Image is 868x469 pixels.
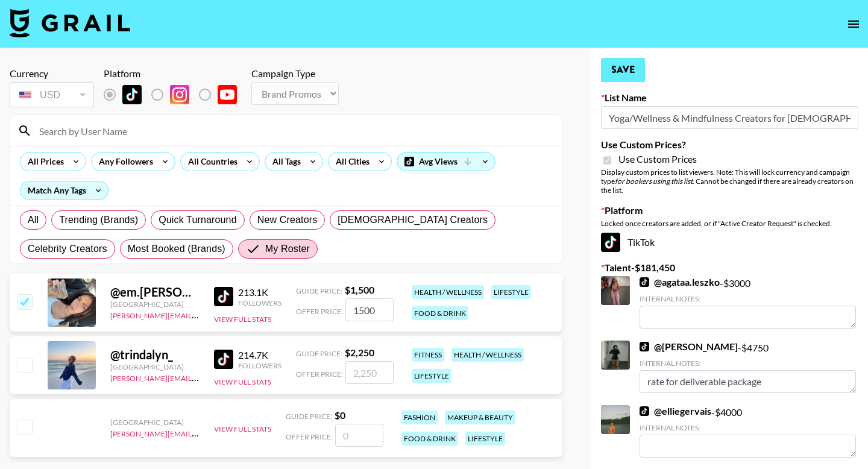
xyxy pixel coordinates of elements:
a: [PERSON_NAME][EMAIL_ADDRESS][PERSON_NAME][DOMAIN_NAME] [110,427,346,438]
span: Most Booked (Brands) [128,242,225,256]
label: Platform [601,204,858,216]
span: Offer Price: [296,307,343,316]
div: Internal Notes: [640,294,856,303]
div: Avg Views [397,153,495,171]
label: Talent - $ 181,450 [601,262,858,274]
div: Followers [238,361,281,370]
div: - $ 4750 [640,341,856,393]
span: Quick Turnaround [159,213,237,227]
div: fitness [412,348,444,362]
div: Match Any Tags [20,181,108,200]
div: lifestyle [412,369,451,383]
button: View Full Stats [214,377,271,386]
div: @ trindalyn_ [110,347,200,362]
input: 2,250 [345,361,394,384]
button: View Full Stats [214,315,271,324]
div: [GEOGRAPHIC_DATA] [110,362,200,371]
button: Save [601,58,645,82]
div: - $ 4000 [640,405,856,458]
img: TikTok [214,350,233,369]
div: TikTok [601,233,858,252]
img: TikTok [601,233,620,252]
div: food & drink [401,432,458,445]
strong: $ 0 [335,409,345,421]
span: All [28,213,39,227]
img: Instagram [170,85,189,104]
div: Currency [10,68,94,80]
textarea: rate for deliverable package [640,370,856,393]
span: Guide Price: [296,349,342,358]
div: makeup & beauty [445,411,515,424]
img: Grail Talent [10,8,130,37]
button: open drawer [841,12,866,36]
div: lifestyle [465,432,505,445]
div: Campaign Type [251,68,339,80]
div: Any Followers [92,153,156,171]
label: Use Custom Prices? [601,139,858,151]
div: Followers [238,298,281,307]
div: [GEOGRAPHIC_DATA] [110,300,200,309]
img: TikTok [640,406,649,416]
input: 1,500 [345,298,394,321]
div: All Countries [181,153,240,171]
div: List locked to TikTok. [104,82,247,107]
label: List Name [601,92,858,104]
div: food & drink [412,306,468,320]
a: @elliegervais [640,405,711,417]
img: YouTube [218,85,237,104]
div: Internal Notes: [640,423,856,432]
span: Offer Price: [296,370,343,379]
a: @[PERSON_NAME] [640,341,738,353]
div: 214.7K [238,349,281,361]
div: - $ 3000 [640,276,856,329]
img: TikTok [640,277,649,287]
input: Search by User Name [32,121,555,140]
div: Currency is locked to USD [10,80,94,110]
div: Locked once creators are added, or if "Active Creator Request" is checked. [601,219,858,228]
strong: $ 2,250 [345,347,374,358]
img: TikTok [122,85,142,104]
div: Display custom prices to list viewers. Note: This will lock currency and campaign type . Cannot b... [601,168,858,195]
div: USD [12,84,92,105]
div: @ em.[PERSON_NAME] [110,285,200,300]
div: Internal Notes: [640,359,856,368]
span: Use Custom Prices [618,153,697,165]
a: [PERSON_NAME][EMAIL_ADDRESS][PERSON_NAME][DOMAIN_NAME] [110,371,346,383]
a: @agataa.leszko [640,276,720,288]
span: Celebrity Creators [28,242,107,256]
div: All Prices [20,153,66,171]
span: Guide Price: [296,286,342,295]
div: All Tags [265,153,303,171]
div: All Cities [329,153,372,171]
span: Offer Price: [286,432,333,441]
div: 213.1K [238,286,281,298]
button: View Full Stats [214,424,271,433]
span: My Roster [265,242,310,256]
div: Platform [104,68,247,80]
strong: $ 1,500 [345,284,374,295]
span: New Creators [257,213,318,227]
span: [DEMOGRAPHIC_DATA] Creators [338,213,488,227]
a: [PERSON_NAME][EMAIL_ADDRESS][PERSON_NAME][DOMAIN_NAME] [110,309,346,320]
div: health / wellness [412,285,484,299]
input: 0 [335,424,383,447]
div: health / wellness [451,348,524,362]
em: for bookers using this list [615,177,693,186]
span: Guide Price: [286,412,332,421]
div: lifestyle [491,285,531,299]
div: [GEOGRAPHIC_DATA] [110,418,200,427]
div: fashion [401,411,438,424]
img: TikTok [640,342,649,351]
img: TikTok [214,287,233,306]
span: Trending (Brands) [59,213,138,227]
